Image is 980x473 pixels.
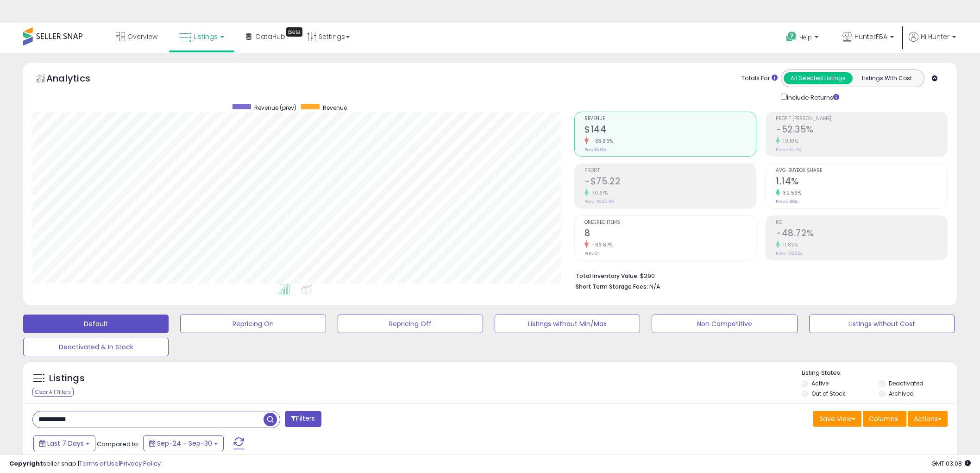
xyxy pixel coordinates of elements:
button: All Selected Listings [784,72,853,84]
span: Overview [127,32,157,41]
span: Last 7 Days [47,439,84,448]
button: Listings without Cost [809,315,955,333]
button: Last 7 Days [33,435,95,451]
label: Out of Stock [811,390,845,397]
span: HunterFBA [854,32,887,41]
div: Clear All Filters [32,388,74,397]
h2: $144 [584,124,756,137]
i: Get Help [785,31,797,43]
a: Terms of Use [79,459,119,468]
button: Save View [813,411,861,427]
button: Columns [863,411,906,427]
a: Hi Hunter [909,32,956,53]
span: Columns [869,414,898,423]
span: Revenue [323,104,347,112]
button: Non Competitive [652,315,797,333]
a: Settings [300,23,357,50]
button: Repricing Off [338,315,483,333]
small: 32.56% [780,189,801,196]
h2: -52.35% [776,124,947,137]
div: Totals For [741,74,778,83]
h5: Analytics [46,72,108,87]
span: Compared to: [97,440,139,448]
h2: -48.72% [776,228,947,240]
span: N/A [649,282,660,291]
button: Sep-24 - Sep-30 [143,435,224,451]
small: Prev: 0.86% [776,199,798,204]
a: HunterFBA [836,23,901,53]
a: Listings [172,23,231,50]
button: Repricing On [180,315,326,333]
small: -66.67% [589,241,613,248]
small: Prev: -$255.90 [584,199,614,204]
div: Include Returns [774,92,850,102]
span: Revenue (prev) [254,104,296,112]
span: 2025-10-8 03:08 GMT [931,459,971,468]
h2: -$75.22 [584,176,756,189]
li: $290 [576,270,941,281]
span: ROI [776,220,947,225]
h2: 1.14% [776,176,947,189]
button: Listings without Min/Max [495,315,640,333]
button: Listings With Cost [852,72,921,84]
label: Active [811,379,829,387]
p: Listing States: [802,369,957,378]
span: Hi Hunter [921,32,949,41]
a: Privacy Policy [120,459,161,468]
small: 19.10% [780,138,798,145]
small: -63.66% [589,138,613,145]
h5: Listings [49,372,85,385]
span: Listings [194,32,218,41]
button: Deactivated & In Stock [23,338,169,356]
a: Help [779,24,828,53]
div: Tooltip anchor [286,27,302,37]
span: Revenue [584,116,756,121]
small: Prev: 24 [584,251,600,256]
a: Overview [109,23,164,50]
button: Default [23,315,169,333]
strong: Copyright [9,459,43,468]
small: Prev: $395 [584,147,606,152]
div: seller snap | | [9,460,161,468]
span: Ordered Items [584,220,756,225]
h2: 8 [584,228,756,240]
small: 11.82% [780,241,798,248]
span: Help [799,33,812,41]
small: Prev: -55.25% [776,251,803,256]
span: DataHub [256,32,285,41]
span: Avg. Buybox Share [776,168,947,173]
small: 70.61% [589,189,608,196]
b: Short Term Storage Fees: [576,283,648,290]
a: DataHub [239,23,292,50]
span: Profit [PERSON_NAME] [776,116,947,121]
span: Profit [584,168,756,173]
b: Total Inventory Value: [576,272,639,280]
button: Filters [285,411,321,427]
label: Deactivated [889,379,923,387]
span: Sep-24 - Sep-30 [157,439,212,448]
label: Archived [889,390,914,397]
small: Prev: -64.71% [776,147,801,152]
button: Actions [908,411,948,427]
